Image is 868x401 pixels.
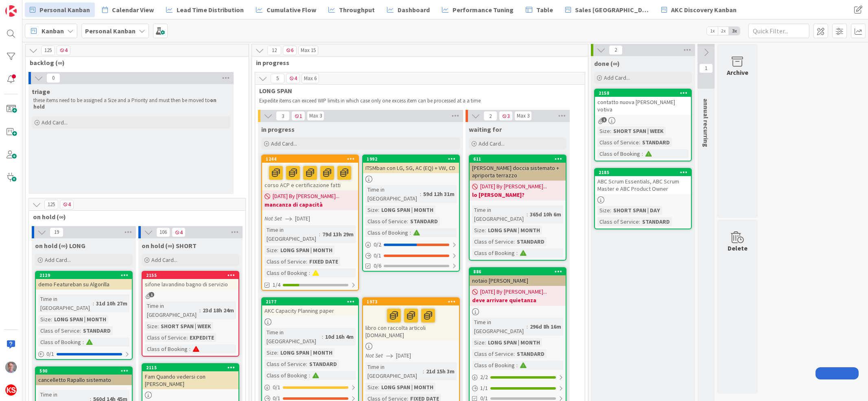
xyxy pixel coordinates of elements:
[748,24,809,38] input: Quick Filter...
[283,46,297,55] span: 6
[42,119,68,126] span: Add Card...
[36,367,132,375] div: 590
[83,338,84,347] span: :
[304,76,317,81] div: Max 6
[256,59,578,67] span: in progress
[472,205,527,223] div: Time in [GEOGRAPHIC_DATA]
[594,89,692,161] a: 2158contatto nuova [PERSON_NAME] votivaSize:SHORT SPAN | WEEKClass of Service:STANDARDClass of Bo...
[157,322,159,331] span: :
[382,2,435,17] a: Dashboard
[319,230,320,239] span: :
[261,125,295,133] span: in progress
[611,126,666,135] div: SHORT SPAN | WEEK
[374,240,381,249] span: 0 / 2
[307,360,339,368] div: STANDARD
[322,332,323,341] span: :
[729,27,740,35] span: 3x
[60,200,74,209] span: 4
[291,111,305,121] span: 1
[365,352,383,359] i: Not Set
[5,384,17,396] img: avatar
[145,301,199,319] div: Time in [GEOGRAPHIC_DATA]
[301,48,316,52] div: Max 15
[727,68,748,77] div: Archive
[472,318,527,336] div: Time in [GEOGRAPHIC_DATA]
[265,348,277,357] div: Size
[267,46,281,55] span: 12
[286,74,300,83] span: 4
[97,2,159,17] a: Calendar View
[32,87,50,96] span: triage
[594,168,692,229] a: 2185ABC Scrum Essentials, ABC Scrum Master e ABC Product OwnerSize:SHORT SPAN | DAYClass of Servi...
[265,257,306,266] div: Class of Service
[50,227,63,237] span: 19
[472,338,485,347] div: Size
[363,305,459,340] div: libro con raccolta articoli [DOMAIN_NAME]
[410,228,411,237] span: :
[36,272,132,290] div: 2129demo Featureban su Algorilla
[528,210,563,219] div: 365d 10h 6m
[486,338,542,347] div: LONG SPAN | MONTH
[609,45,623,55] span: 2
[262,382,358,392] div: 0/1
[57,46,70,55] span: 4
[374,251,381,260] span: 0 / 1
[259,98,570,104] p: Expedite items can exceed WIP limits in which case only one excess item can be processed at a a time
[597,149,642,158] div: Class of Booking
[396,351,411,360] span: [DATE]
[575,5,649,15] span: Sales [GEOGRAPHIC_DATA]
[112,5,154,15] span: Calendar View
[262,298,358,316] div: 2177AKC Capacity Planning paper
[640,138,672,147] div: STANDARD
[365,205,378,214] div: Size
[470,372,566,382] div: 2/2
[265,268,309,277] div: Class of Booking
[277,246,278,255] span: :
[407,217,408,226] span: :
[38,315,51,324] div: Size
[146,272,238,278] div: 2155
[599,90,691,96] div: 2158
[367,299,459,305] div: 1973
[201,306,236,315] div: 23d 18h 24m
[470,155,566,181] div: 611[PERSON_NAME] doccia sistemato + apriporta terrazzo
[728,243,748,253] div: Delete
[479,140,505,147] span: Add Card...
[514,349,515,358] span: :
[718,27,729,35] span: 2x
[483,111,497,121] span: 2
[5,362,17,373] img: MR
[527,210,528,219] span: :
[642,149,643,158] span: :
[265,225,319,243] div: Time in [GEOGRAPHIC_DATA]
[640,217,672,226] div: STANDARD
[320,230,356,239] div: 79d 13h 29m
[309,114,322,118] div: Max 3
[472,361,516,370] div: Class of Booking
[707,27,718,35] span: 1x
[560,2,654,17] a: Sales [GEOGRAPHIC_DATA]
[265,360,306,368] div: Class of Service
[41,46,55,55] span: 125
[424,367,457,376] div: 21d 15h 3m
[186,333,188,342] span: :
[365,217,407,226] div: Class of Service
[398,5,430,15] span: Dashboard
[639,138,640,147] span: :
[94,299,129,308] div: 31d 10h 27m
[485,226,486,235] span: :
[33,213,235,221] span: on hold (∞)
[671,5,737,15] span: AKC Discovery Kanban
[277,348,278,357] span: :
[363,251,459,261] div: 0/1
[265,246,277,255] div: Size
[38,338,83,347] div: Class of Booking
[363,163,459,173] div: ITSMban con LG, SG, AC (EQ) + VW, CD
[142,279,238,290] div: sifone lavandino bagno di servizio
[307,257,340,266] div: FIXED DATE
[601,117,607,122] span: 1
[142,271,239,357] a: 2155sifone lavandino bagno di servizioTime in [GEOGRAPHIC_DATA]:23d 18h 24mSize:SHORT SPAN | WEEK...
[473,269,566,275] div: 886
[480,373,488,381] span: 2 / 2
[145,344,189,353] div: Class of Booking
